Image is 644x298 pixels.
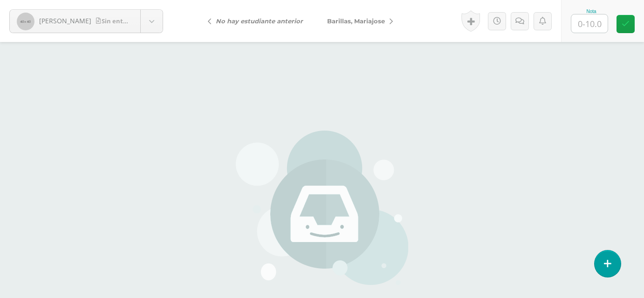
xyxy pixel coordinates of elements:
[39,16,91,25] span: [PERSON_NAME]
[200,10,315,32] a: No hay estudiante anterior
[10,10,163,33] a: [PERSON_NAME]Sin entrega
[327,17,385,25] span: Barillas, Mariajose
[571,9,612,14] div: Nota
[96,17,137,25] span: Sin entrega
[17,13,34,30] img: 40x40
[315,10,400,32] a: Barillas, Mariajose
[216,17,303,25] i: No hay estudiante anterior
[236,131,408,289] img: stages.png
[571,14,608,33] input: 0-10.0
